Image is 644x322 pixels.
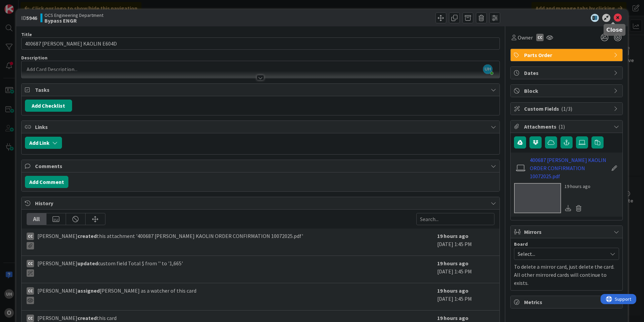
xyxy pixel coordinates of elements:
[27,233,34,240] div: CC
[25,100,72,112] button: Add Checklist
[524,51,610,59] span: Parts Order
[518,33,533,42] span: Owner
[25,176,68,188] button: Add Comment
[524,69,610,77] span: Dates
[37,232,303,249] span: [PERSON_NAME] this attachment '400687 [PERSON_NAME] KAOLIN ORDER CONFIRMATION 10072025.pdf'
[530,156,608,180] a: 400687 [PERSON_NAME] KAOLIN ORDER CONFIRMATION 10072025.pdf
[37,287,196,304] span: [PERSON_NAME] [PERSON_NAME] as a watcher of this card
[27,315,34,322] div: CC
[565,204,572,213] div: Download
[437,233,469,239] b: 19 hours ago
[35,162,487,170] span: Comments
[27,260,34,267] div: CC
[483,64,492,74] span: UH
[524,123,610,131] span: Attachments
[437,232,494,252] div: [DATE] 1:45 PM
[21,37,500,50] input: type card name here...
[21,55,47,61] span: Description
[21,31,32,37] label: Title
[524,105,610,113] span: Custom Fields
[77,287,100,294] b: assigned
[437,287,494,307] div: [DATE] 1:45 PM
[558,123,565,130] span: ( 1 )
[27,287,34,295] div: CC
[437,315,469,321] b: 19 hours ago
[606,27,623,33] h5: Close
[44,18,103,23] b: Bypass ENGR
[437,260,469,267] b: 19 hours ago
[14,1,31,9] span: Support
[77,260,98,267] b: updated
[437,259,494,279] div: [DATE] 1:45 PM
[416,213,494,225] input: Search...
[437,287,469,294] b: 19 hours ago
[561,105,572,112] span: ( 1/3 )
[524,87,610,95] span: Block
[25,137,62,149] button: Add Link
[21,14,37,22] span: ID
[514,242,528,246] span: Board
[565,183,590,190] div: 19 hours ago
[77,233,97,239] b: created
[37,314,117,322] span: [PERSON_NAME] this card
[77,315,97,321] b: created
[536,34,544,41] div: CC
[37,259,183,277] span: [PERSON_NAME] custom field Total $ from '' to '1,665'
[35,86,487,94] span: Tasks
[27,213,46,225] div: All
[518,249,604,259] span: Select...
[44,12,103,18] span: OCS Engineering Department
[35,123,487,131] span: Links
[35,199,487,207] span: History
[514,263,619,287] p: To delete a mirror card, just delete the card. All other mirrored cards will continue to exists.
[26,15,37,21] b: 5946
[524,298,610,306] span: Metrics
[524,228,610,236] span: Mirrors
